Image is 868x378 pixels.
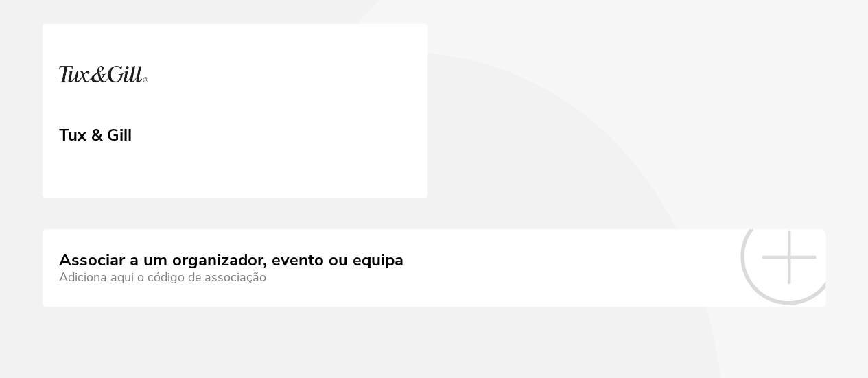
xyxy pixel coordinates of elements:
[59,270,403,285] div: Adiciona aqui o código de associação
[59,251,403,270] div: Associar a um organizador, evento ou equipa
[43,24,427,198] a: Tux & Gill Tux & Gill
[43,229,825,306] a: Associar a um organizador, evento ou equipa Adiciona aqui o código de associação
[59,46,148,108] img: Tux & Gill
[59,121,132,145] div: Tux & Gill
